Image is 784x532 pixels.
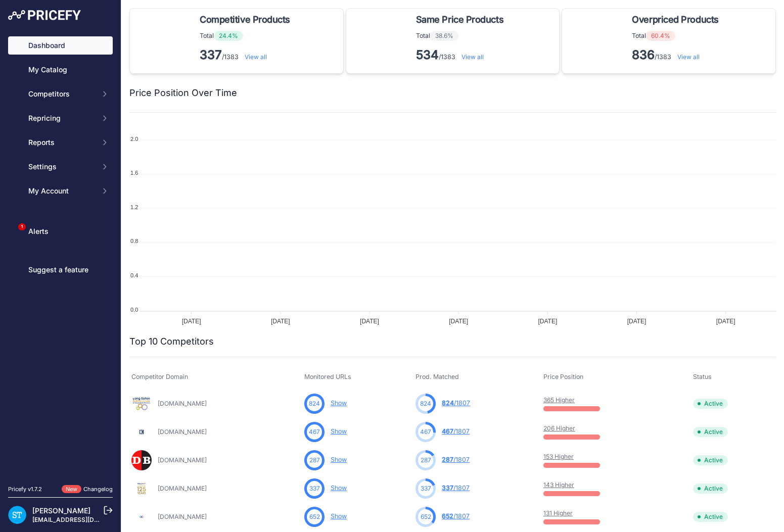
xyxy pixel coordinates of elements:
[331,427,347,435] a: Show
[416,13,503,27] span: Same Price Products
[130,307,138,313] tspan: 0.0
[421,456,431,465] span: 287
[420,399,431,408] span: 824
[693,427,728,437] span: Active
[304,373,351,380] span: Monitored URLs
[309,456,320,465] span: 287
[442,427,470,435] a: 467/1807
[543,509,573,517] a: 131 Higher
[416,31,508,41] p: Total
[28,162,95,172] span: Settings
[627,318,647,325] tspan: [DATE]
[442,399,454,407] span: 824
[158,513,207,520] a: [DOMAIN_NAME]
[543,424,575,432] a: 206 Higher
[158,400,207,407] a: [DOMAIN_NAME]
[677,53,700,61] a: View all
[158,428,207,436] a: [DOMAIN_NAME]
[28,137,95,148] span: Reports
[214,31,243,41] span: 24.4%
[693,399,728,409] span: Active
[442,399,470,407] a: 824/1807
[442,484,453,492] span: 337
[8,222,113,240] a: Alerts
[632,13,718,27] span: Overpriced Products
[8,61,113,79] a: My Catalog
[416,47,439,62] strong: 534
[442,512,470,520] a: 652/1807
[182,318,201,325] tspan: [DATE]
[360,318,379,325] tspan: [DATE]
[200,13,290,27] span: Competitive Products
[130,204,138,210] tspan: 1.2
[632,31,722,41] p: Total
[158,456,207,464] a: [DOMAIN_NAME]
[442,427,453,435] span: 467
[449,318,468,325] tspan: [DATE]
[131,373,188,380] span: Competitor Domain
[693,373,712,380] span: Status
[442,484,470,492] a: 337/1807
[543,373,583,380] span: Price Position
[32,516,138,523] a: [EMAIL_ADDRESS][DOMAIN_NAME]
[8,261,113,279] a: Suggest a feature
[8,36,113,55] a: Dashboard
[130,238,138,244] tspan: 0.8
[543,453,574,460] a: 153 Higher
[442,456,453,463] span: 287
[200,47,222,62] strong: 337
[200,47,294,63] p: /1383
[442,512,453,520] span: 652
[158,485,207,492] a: [DOMAIN_NAME]
[8,36,113,473] nav: Sidebar
[693,483,728,494] span: Active
[271,318,290,325] tspan: [DATE]
[200,31,294,41] p: Total
[8,182,113,200] button: My Account
[543,481,574,489] a: 143 Higher
[331,484,347,492] a: Show
[693,512,728,522] span: Active
[538,318,557,325] tspan: [DATE]
[462,53,484,61] a: View all
[245,53,267,61] a: View all
[416,373,459,380] span: Prod. Matched
[62,485,81,494] span: New
[130,272,138,278] tspan: 0.4
[8,485,42,494] div: Pricefy v1.7.2
[32,506,90,515] a: [PERSON_NAME]
[8,158,113,176] button: Settings
[646,31,675,41] span: 60.4%
[8,85,113,103] button: Competitors
[716,318,735,325] tspan: [DATE]
[83,486,113,493] a: Changelog
[442,456,470,463] a: 287/1807
[28,186,95,196] span: My Account
[309,484,320,493] span: 337
[331,399,347,407] a: Show
[130,136,138,142] tspan: 2.0
[420,427,431,437] span: 467
[331,512,347,520] a: Show
[28,89,95,99] span: Competitors
[129,334,214,349] h2: Top 10 Competitors
[8,109,113,127] button: Repricing
[632,47,722,63] p: /1383
[309,512,320,521] span: 652
[129,86,237,100] h2: Price Position Over Time
[8,10,81,20] img: Pricefy Logo
[543,396,575,404] a: 365 Higher
[28,113,95,123] span: Repricing
[309,427,320,437] span: 467
[430,31,458,41] span: 38.6%
[331,456,347,463] a: Show
[8,133,113,152] button: Reports
[632,47,655,62] strong: 836
[130,170,138,176] tspan: 1.6
[421,484,431,493] span: 337
[309,399,320,408] span: 824
[416,47,508,63] p: /1383
[421,512,431,521] span: 652
[693,455,728,465] span: Active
